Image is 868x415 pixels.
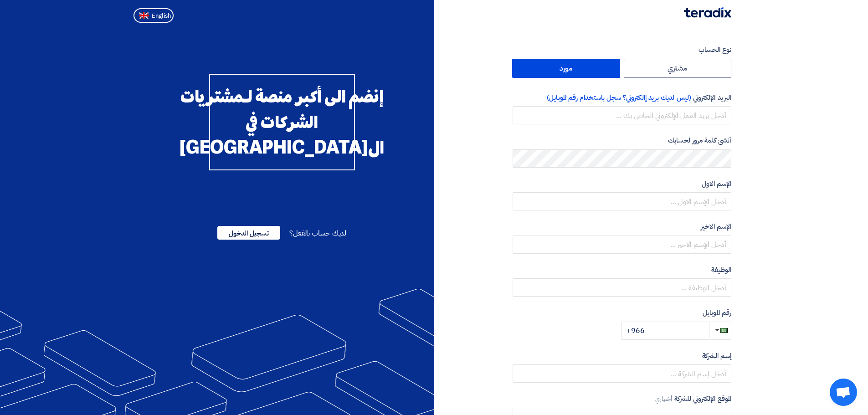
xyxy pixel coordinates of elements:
[513,307,731,318] label: رقم الموبايل
[684,7,731,18] img: Teradix logo
[217,228,280,239] a: تسجيل الدخول
[139,12,149,19] img: en-US.png
[513,135,731,146] label: أنشئ كلمة مرور لحسابك
[621,322,709,340] input: أدخل رقم الموبايل ...
[624,59,732,78] label: مشتري
[217,226,280,240] span: تسجيل الدخول
[513,92,731,103] label: البريد الإلكتروني
[513,364,731,383] input: أدخل إسم الشركة ...
[513,278,731,297] input: أدخل الوظيفة ...
[655,395,673,403] span: أختياري
[513,179,731,189] label: الإسم الاول
[513,236,731,254] input: أدخل الإسم الاخير ...
[513,45,731,55] label: نوع الحساب
[289,228,346,239] span: لديك حساب بالفعل؟
[513,265,731,275] label: الوظيفة
[830,379,857,406] div: Open chat
[134,8,174,23] button: English
[152,13,171,19] span: English
[513,106,731,124] input: أدخل بريد العمل الإلكتروني الخاص بك ...
[209,74,355,170] div: إنضم الى أكبر منصة لـمشتريات الشركات في ال[GEOGRAPHIC_DATA]
[513,221,731,232] label: الإسم الاخير
[513,351,731,361] label: إسم الشركة
[513,192,731,210] input: أدخل الإسم الاول ...
[512,59,620,78] label: مورد
[513,394,731,404] label: الموقع الإلكتروني للشركة
[547,92,691,102] span: (ليس لديك بريد إالكتروني؟ سجل باستخدام رقم الموبايل)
